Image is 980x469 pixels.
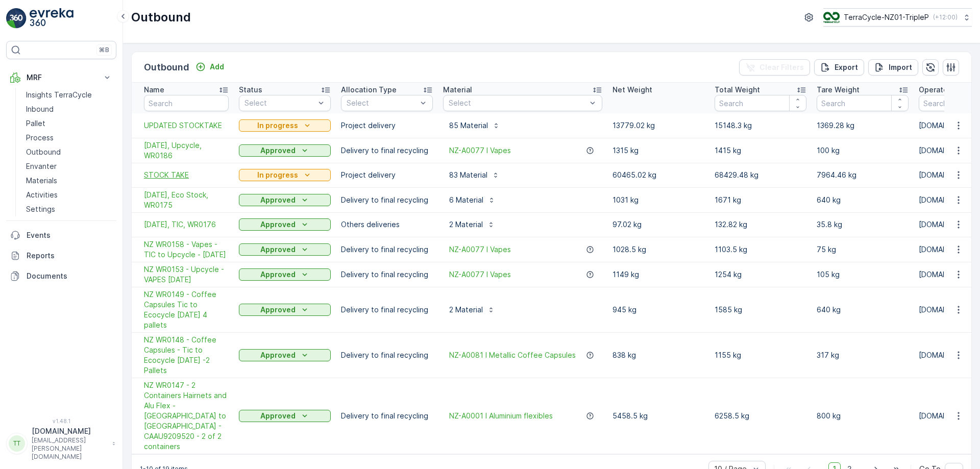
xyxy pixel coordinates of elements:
[26,133,54,143] p: Process
[144,140,229,161] span: [DATE], Upcycle, WR0186
[244,98,315,108] p: Select
[239,410,331,422] button: Approved
[26,204,55,214] p: Settings
[336,212,438,237] td: Others deliveries
[715,411,806,421] p: 6258.5 kg
[612,219,704,230] p: 97.02 kg
[6,67,116,88] button: MRF
[817,305,909,315] p: 640 kg
[449,195,483,205] p: 6 Material
[443,117,506,134] button: 85 Material
[239,304,331,316] button: Approved
[449,269,511,280] a: NZ-A0077 I Vapes
[144,219,229,230] span: [DATE], TIC, WR0176
[239,85,262,95] p: Status
[336,378,438,454] td: Delivery to final recycling
[612,85,652,95] p: Net Weight
[715,120,806,131] p: 15148.3 kg
[144,140,229,161] a: 11/7/2025, Upcycle, WR0186
[210,62,224,72] p: Add
[443,85,472,95] p: Material
[612,350,704,360] p: 838 kg
[144,335,229,376] a: NZ WR0148 - Coffee Capsules - Tic to Ecocycle 4.4.2025 -2 Pallets
[144,264,229,285] a: NZ WR0153 - Upcycle - VAPES 29-04-2025
[715,95,806,111] input: Search
[22,131,116,145] a: Process
[6,8,27,29] img: logo
[131,9,191,26] p: Outbound
[144,289,229,330] span: NZ WR0149 - Coffee Capsules Tic to Ecocycle [DATE] 4 pallets
[27,72,96,83] p: MRF
[22,188,116,202] a: Activities
[260,145,296,156] p: Approved
[449,244,511,255] span: NZ-A0077 I Vapes
[144,120,229,131] span: UPDATED STOCKTAKE
[239,349,331,361] button: Approved
[239,144,331,157] button: Approved
[814,59,864,76] button: Export
[336,163,438,187] td: Project delivery
[336,237,438,262] td: Delivery to final recycling
[144,219,229,230] a: 13/05/2025, TIC, WR0176
[336,113,438,138] td: Project delivery
[336,187,438,212] td: Delivery to final recycling
[739,59,810,76] button: Clear Filters
[27,230,112,240] p: Events
[257,170,298,180] p: In progress
[817,145,909,156] p: 100 kg
[715,219,806,230] p: 132.82 kg
[239,194,331,206] button: Approved
[868,59,918,76] button: Import
[844,12,929,22] p: TerraCycle-NZ01-TripleP
[144,239,229,260] a: NZ WR0158 - Vapes - TIC to Upcycle - 9 5 2025
[612,411,704,421] p: 5458.5 kg
[144,380,229,452] span: NZ WR0147 - 2 Containers Hairnets and Alu Flex - [GEOGRAPHIC_DATA] to [GEOGRAPHIC_DATA] - CAAU920...
[347,98,417,108] p: Select
[715,269,806,280] p: 1254 kg
[191,61,228,73] button: Add
[239,169,331,181] button: In progress
[144,264,229,285] span: NZ WR0153 - Upcycle - VAPES [DATE]
[715,305,806,315] p: 1585 kg
[22,88,116,102] a: Insights TerraCycle
[823,12,840,23] img: TC_7kpGtVS.png
[260,269,296,280] p: Approved
[27,271,112,281] p: Documents
[336,138,438,163] td: Delivery to final recycling
[144,85,164,95] p: Name
[612,145,704,156] p: 1315 kg
[260,350,296,360] p: Approved
[336,332,438,378] td: Delivery to final recycling
[6,418,116,424] span: v 1.48.1
[449,411,553,421] span: NZ-A0001 I Aluminium flexibles
[239,243,331,256] button: Approved
[22,202,116,216] a: Settings
[612,305,704,315] p: 945 kg
[817,85,860,95] p: Tare Weight
[6,225,116,245] a: Events
[817,120,909,131] p: 1369.28 kg
[239,218,331,231] button: Approved
[889,62,912,72] p: Import
[26,147,61,157] p: Outbound
[715,85,760,95] p: Total Weight
[27,251,112,261] p: Reports
[449,305,483,315] p: 2 Material
[144,170,229,180] a: STOCK TAKE
[823,8,972,27] button: TerraCycle-NZ01-TripleP(+12:00)
[144,335,229,376] span: NZ WR0148 - Coffee Capsules - Tic to Ecocycle [DATE] -2 Pallets
[715,244,806,255] p: 1103.5 kg
[817,269,909,280] p: 105 kg
[144,190,229,210] span: [DATE], Eco Stock, WR0175
[26,104,54,114] p: Inbound
[260,305,296,315] p: Approved
[336,262,438,287] td: Delivery to final recycling
[449,350,576,360] a: NZ-A0081 I Metallic Coffee Capsules
[144,289,229,330] a: NZ WR0149 - Coffee Capsules Tic to Ecocycle 22.4.2025 4 pallets
[817,95,909,111] input: Search
[6,426,116,461] button: TT[DOMAIN_NAME][EMAIL_ADDRESS][PERSON_NAME][DOMAIN_NAME]
[449,219,483,230] p: 2 Material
